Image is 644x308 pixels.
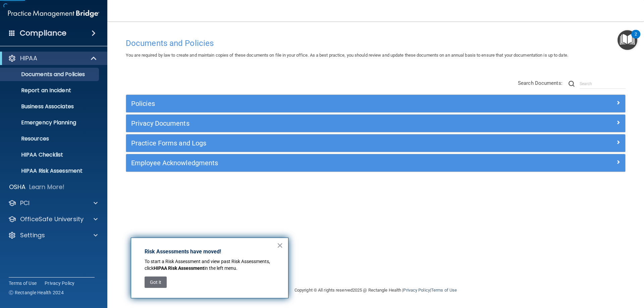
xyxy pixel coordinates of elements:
[45,280,75,287] a: Privacy Policy
[126,39,626,48] h4: Documents and Policies
[4,151,96,158] p: HIPAA Checklist
[145,259,271,271] span: To start a Risk Assessment and view past Risk Assessments, click
[4,71,96,78] p: Documents and Policies
[131,139,495,147] h5: Practice Forms and Logs
[4,103,96,110] p: Business Associates
[9,280,37,287] a: Terms of Use
[9,289,64,296] span: Ⓒ Rectangle Health 2024
[4,168,96,174] p: HIPAA Risk Assessment
[518,80,562,86] span: Search Documents:
[277,240,283,251] button: Close
[204,265,237,271] span: in the left menu.
[618,30,637,50] button: Open Resource Center, 2 new notifications
[145,248,221,255] strong: Risk Assessments have moved!
[20,231,45,239] p: Settings
[131,100,495,107] h5: Policies
[145,276,167,288] button: Got it
[8,7,99,20] img: PMB logo
[154,265,204,271] strong: HIPAA Risk Assessment
[580,79,626,89] input: Search
[4,87,96,94] p: Report an Incident
[431,288,457,293] a: Terms of Use
[9,183,26,191] p: OSHA
[253,280,498,301] div: Copyright © All rights reserved 2025 @ Rectangle Health | |
[29,183,65,191] p: Learn More!
[20,199,30,207] p: PCI
[126,53,568,58] span: You are required by law to create and maintain copies of these documents on file in your office. ...
[403,288,430,293] a: Privacy Policy
[569,81,575,87] img: ic-search.3b580494.png
[635,34,637,43] div: 2
[131,120,495,127] h5: Privacy Documents
[20,215,84,223] p: OfficeSafe University
[20,28,66,38] h4: Compliance
[20,54,37,62] p: HIPAA
[131,159,495,167] h5: Employee Acknowledgments
[4,119,96,126] p: Emergency Planning
[4,135,96,142] p: Resources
